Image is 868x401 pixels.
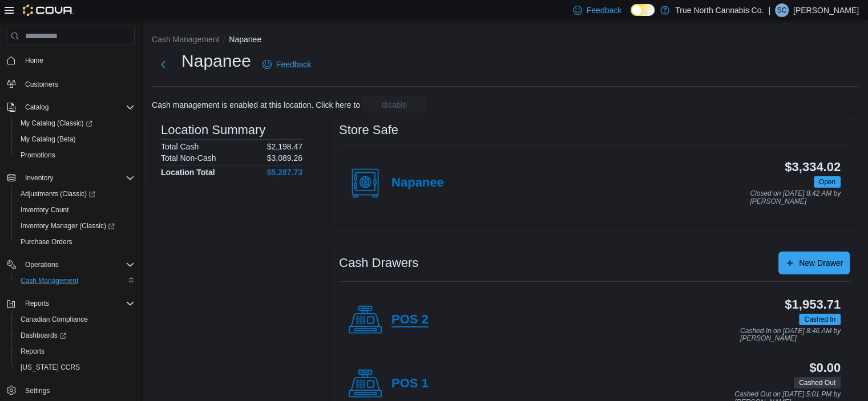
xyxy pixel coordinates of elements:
input: Dark Mode [631,4,655,16]
h1: Napanee [181,50,251,72]
a: Inventory Manager (Classic) [16,219,119,233]
span: Cashed Out [799,378,835,388]
span: Cash Management [16,274,135,287]
h4: Napanee [391,176,444,191]
p: True North Cannabis Co. [675,3,764,17]
span: Settings [25,386,50,395]
h3: Location Summary [161,123,265,137]
button: [US_STATE] CCRS [11,359,139,375]
span: Washington CCRS [16,361,135,374]
span: Customers [21,76,135,91]
button: Inventory [21,171,58,185]
p: $3,089.26 [267,153,302,163]
span: Settings [21,383,135,398]
span: Dashboards [16,329,135,342]
span: Home [25,56,43,65]
h6: Total Non-Cash [161,153,216,163]
span: Reports [25,299,49,308]
span: Inventory Manager (Classic) [21,221,115,230]
button: Customers [2,75,139,92]
span: Cash Management [21,276,78,285]
a: Settings [21,384,54,398]
p: Cash management is enabled at this location. Click here to [152,100,360,110]
a: Home [21,54,48,67]
span: Canadian Compliance [16,313,135,326]
button: Reports [21,297,54,310]
p: | [768,3,770,17]
span: My Catalog (Classic) [21,119,92,128]
p: Cashed In on [DATE] 8:46 AM by [PERSON_NAME] [740,327,841,343]
a: Dashboards [11,327,139,343]
nav: An example of EuiBreadcrumbs [152,34,859,47]
span: Adjustments (Classic) [16,187,135,201]
span: Adjustments (Classic) [21,189,95,199]
span: Purchase Orders [21,237,72,246]
button: Promotions [11,147,139,163]
span: Feedback [276,59,311,70]
button: My Catalog (Beta) [11,131,139,147]
h3: Cash Drawers [339,256,418,270]
button: Purchase Orders [11,234,139,250]
button: Operations [2,257,139,273]
span: Reports [16,345,135,358]
a: Reports [16,345,49,358]
span: My Catalog (Beta) [21,135,76,144]
button: Reports [2,295,139,311]
span: Inventory [25,173,53,183]
span: Inventory [21,171,135,185]
span: Operations [21,258,135,272]
span: Inventory Count [16,203,135,217]
h4: POS 1 [391,376,429,391]
span: Feedback [587,5,621,16]
button: Next [152,53,175,76]
h3: Store Safe [339,123,398,137]
a: Canadian Compliance [16,313,92,326]
h3: $0.00 [809,361,841,375]
span: New Drawer [799,257,843,269]
button: Inventory [2,170,139,186]
a: [US_STATE] CCRS [16,361,84,374]
span: SC [777,3,787,17]
span: Reports [21,347,45,356]
span: Catalog [25,103,49,112]
button: Napanee [229,35,261,44]
a: Adjustments (Classic) [11,186,139,202]
a: Purchase Orders [16,235,77,249]
div: Sam Connors [775,3,789,17]
h4: POS 2 [391,313,429,327]
h4: Location Total [161,168,215,177]
span: Canadian Compliance [21,315,88,324]
button: Inventory Count [11,202,139,218]
a: Inventory Manager (Classic) [11,218,139,234]
button: Operations [21,258,63,272]
span: Customers [25,80,58,89]
button: New Drawer [778,252,850,274]
button: Reports [11,343,139,359]
span: Catalog [21,100,135,114]
span: Cashed In [804,314,835,325]
span: Promotions [16,148,135,162]
span: Dark Mode [631,16,631,17]
button: Cash Management [152,35,219,44]
a: Customers [21,78,63,91]
a: Cash Management [16,274,83,287]
button: Home [2,52,139,68]
span: Dashboards [21,331,66,340]
button: disable [362,96,426,114]
span: Open [819,177,835,187]
span: Operations [25,260,59,269]
a: Feedback [258,53,316,76]
h6: Total Cash [161,142,199,151]
span: [US_STATE] CCRS [21,363,80,372]
button: Canadian Compliance [11,311,139,327]
a: Dashboards [16,329,71,342]
span: disable [382,99,407,111]
a: Inventory Count [16,203,74,217]
p: Closed on [DATE] 8:42 AM by [PERSON_NAME] [750,190,841,205]
button: Catalog [2,99,139,115]
span: My Catalog (Beta) [16,132,135,146]
img: Cova [23,5,74,16]
a: My Catalog (Classic) [16,116,97,130]
span: Purchase Orders [16,235,135,249]
span: Promotions [21,151,55,160]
